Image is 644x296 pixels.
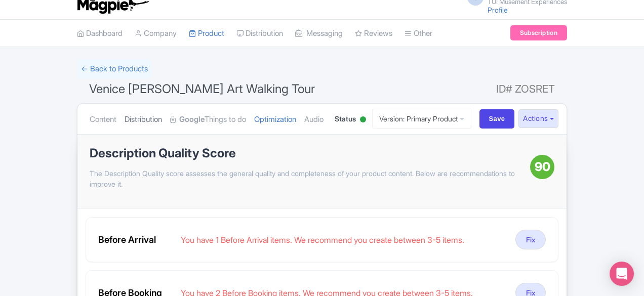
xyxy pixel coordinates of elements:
[90,168,530,189] p: The Description Quality score assesses the general quality and completeness of your product conte...
[77,59,152,79] a: ← Back to Products
[355,20,392,48] a: Reviews
[405,20,432,48] a: Other
[181,234,507,246] div: You have 1 Before Arrival items. We recommend you create between 3-5 items.
[179,114,205,125] strong: Google
[170,104,246,136] a: GoogleThings to do
[90,104,116,136] a: Content
[189,20,224,48] a: Product
[488,6,508,14] a: Profile
[89,81,315,96] span: Venice [PERSON_NAME] Art Walking Tour
[479,109,515,129] input: Save
[295,20,343,48] a: Messaging
[535,158,550,176] span: 90
[77,20,123,48] a: Dashboard
[496,79,555,99] span: ID# ZOSRET
[372,109,471,129] a: Version: Primary Product
[335,113,356,124] span: Status
[610,262,634,286] div: Open Intercom Messenger
[515,230,546,249] button: Fix
[510,25,567,40] a: Subscription
[304,104,324,136] a: Audio
[236,20,283,48] a: Distribution
[518,109,558,128] button: Actions
[358,112,368,128] div: Active
[254,104,296,136] a: Optimization
[98,233,173,246] div: Before Arrival
[135,20,177,48] a: Company
[90,147,530,160] h1: Description Quality Score
[125,104,162,136] a: Distribution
